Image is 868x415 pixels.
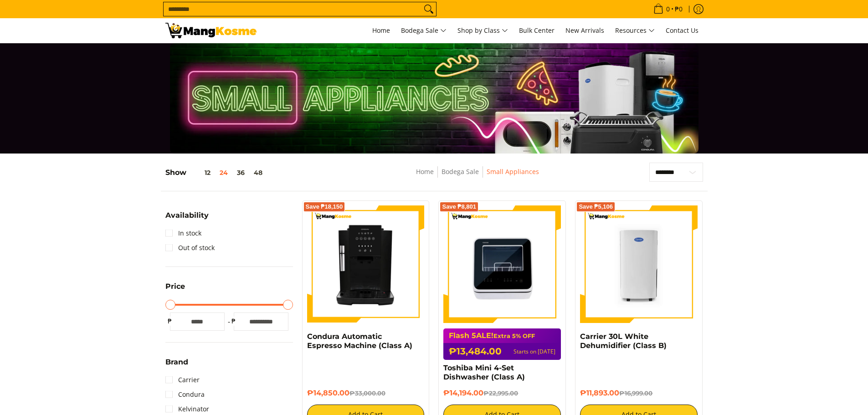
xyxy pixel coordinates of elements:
[165,212,209,226] summary: Open
[453,18,513,43] a: Shop by Class
[615,25,655,36] span: Resources
[443,364,525,381] a: Toshiba Mini 4-Set Dishwasher (Class A)
[443,389,561,398] h6: ₱14,194.00
[232,169,249,176] button: 36
[249,169,267,176] button: 48
[514,18,559,43] a: Bulk Center
[396,18,451,43] a: Bodega Sale
[229,317,238,326] span: ₱
[416,167,434,176] a: Home
[165,359,188,373] summary: Open
[165,373,200,387] a: Carrier
[519,26,555,35] span: Bulk Center
[266,18,703,43] nav: Main Menu
[611,18,659,43] a: Resources
[349,166,606,187] nav: Breadcrumbs
[561,18,609,43] a: New Arrivals
[186,169,215,176] button: 12
[165,387,205,402] a: Condura
[165,317,175,326] span: ₱
[565,26,604,35] span: New Arrivals
[165,241,215,255] a: Out of stock
[307,205,425,323] img: Condura Automatic Espresso Machine (Class A)
[487,167,539,176] a: Small Appliances
[165,359,188,366] span: Brand
[579,204,613,210] span: Save ₱5,106
[307,389,425,398] h6: ₱14,850.00
[580,389,698,398] h6: ₱11,893.00
[165,283,185,297] summary: Open
[443,205,561,323] img: Toshiba Mini 4-Set Dishwasher (Class A)
[165,226,201,241] a: In stock
[165,23,257,38] img: Small Appliances l Mang Kosme: Home Appliances Warehouse Sale
[580,205,698,323] img: Carrier 30L White Dehumidifier (Class B)
[619,389,652,397] del: ₱16,999.00
[421,2,436,16] button: Search
[665,6,671,12] span: 0
[483,389,518,397] del: ₱22,995.00
[457,25,508,36] span: Shop by Class
[651,4,685,14] span: •
[307,332,412,350] a: Condura Automatic Espresso Machine (Class A)
[442,167,479,176] a: Bodega Sale
[666,26,699,35] span: Contact Us
[165,283,185,290] span: Price
[442,204,476,210] span: Save ₱8,801
[165,168,267,177] h5: Show
[372,26,390,35] span: Home
[401,25,447,36] span: Bodega Sale
[661,18,703,43] a: Contact Us
[306,204,343,210] span: Save ₱18,150
[368,18,395,43] a: Home
[349,389,385,397] del: ₱33,000.00
[165,212,209,219] span: Availability
[580,332,667,350] a: Carrier 30L White Dehumidifier (Class B)
[215,169,232,176] button: 24
[673,6,684,12] span: ₱0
